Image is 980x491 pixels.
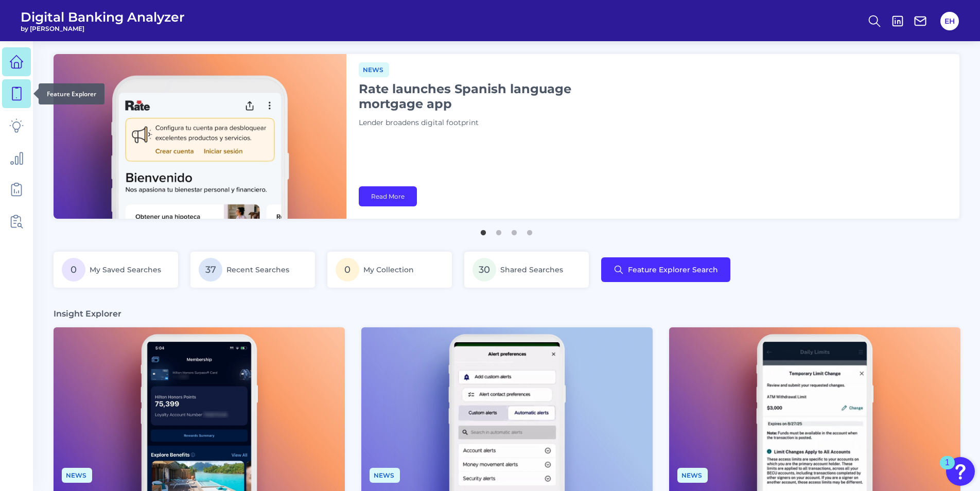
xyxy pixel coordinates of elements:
[669,327,960,491] img: News - Phone (2).png
[359,62,389,77] span: News
[628,266,718,274] span: Feature Explorer Search
[336,258,359,282] span: 0
[359,186,417,206] a: Read More
[226,265,289,274] span: Recent Searches
[524,225,535,235] button: 4
[946,457,975,486] button: Open Resource Center, 1 new notification
[677,468,708,483] span: News
[500,265,563,274] span: Shared Searches
[509,225,519,235] button: 3
[370,470,400,480] a: News
[54,54,346,219] img: bannerImg
[54,252,178,288] a: 0My Saved Searches
[21,9,185,25] span: Digital Banking Analyzer
[54,327,345,491] img: News - Phone (4).png
[62,258,85,282] span: 0
[54,308,121,319] h3: Insight Explorer
[327,252,452,288] a: 0My Collection
[494,225,504,235] button: 2
[39,83,104,104] div: Feature Explorer
[90,265,161,274] span: My Saved Searches
[361,327,653,491] img: Appdates - Phone.png
[190,252,315,288] a: 37Recent Searches
[62,470,92,480] a: News
[359,64,389,74] a: News
[62,468,92,483] span: News
[940,12,959,30] button: EH
[359,117,616,129] p: Lender broadens digital footprint
[472,258,496,282] span: 30
[478,225,488,235] button: 1
[359,81,616,111] h1: Rate launches Spanish language mortgage app
[677,470,708,480] a: News
[199,258,222,282] span: 37
[363,265,414,274] span: My Collection
[945,463,950,476] div: 1
[464,252,589,288] a: 30Shared Searches
[21,25,185,32] span: by [PERSON_NAME]
[601,257,730,282] button: Feature Explorer Search
[370,468,400,483] span: News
